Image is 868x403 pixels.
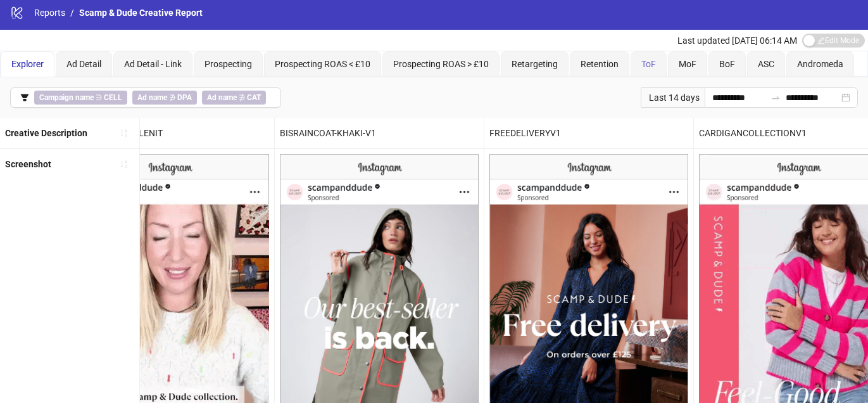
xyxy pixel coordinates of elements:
[484,118,693,148] div: FREEDELIVERYV1
[120,160,129,169] span: sort-ascending
[65,118,274,148] div: JOCONTENTCABLENIT
[275,59,370,69] span: Prospecting ROAS < £10
[247,93,261,102] b: CAT
[393,59,489,69] span: Prospecting ROAS > £10
[512,59,558,69] span: Retargeting
[177,93,192,102] b: DPA
[677,35,797,46] span: Last updated [DATE] 06:14 AM
[758,59,774,69] span: ASC
[275,118,484,148] div: BISRAINCOAT-KHAKI-V1
[581,59,619,69] span: Retention
[124,59,182,69] span: Ad Detail - Link
[204,59,252,69] span: Prospecting
[771,93,781,103] span: to
[5,128,87,138] b: Creative Description
[120,129,129,138] span: sort-ascending
[771,93,781,103] span: swap-right
[137,93,167,102] b: Ad name
[10,87,281,108] button: Campaign name ∋ CELLAd name ∌ DPAAd name ∌ CAT
[132,91,197,105] span: ∌
[66,59,101,69] span: Ad Detail
[20,93,29,102] span: filter
[202,91,266,105] span: ∌
[207,93,237,102] b: Ad name
[79,8,203,18] span: Scamp & Dude Creative Report
[679,59,696,69] span: MoF
[641,87,705,108] div: Last 14 days
[719,59,735,69] span: BoF
[5,159,51,169] b: Screenshot
[39,93,94,102] b: Campaign name
[797,59,843,69] span: Andromeda
[70,6,74,20] li: /
[32,6,68,20] a: Reports
[104,93,122,102] b: CELL
[34,91,127,105] span: ∋
[641,59,656,69] span: ToF
[11,59,44,69] span: Explorer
